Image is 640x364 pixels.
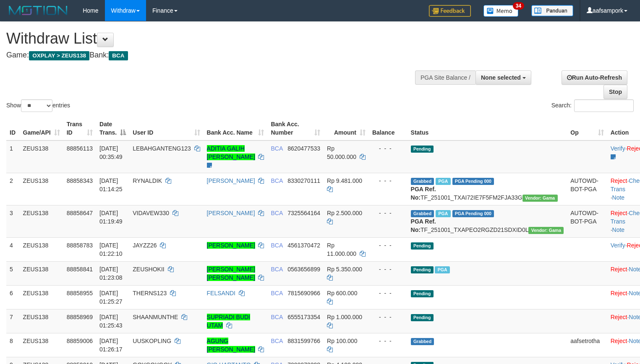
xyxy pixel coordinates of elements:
[408,117,567,140] th: Status
[6,333,20,357] td: 8
[67,145,93,152] span: 88856113
[327,145,356,160] span: Rp 50.000.000
[611,290,627,296] a: Reject
[207,177,255,184] a: [PERSON_NAME]
[133,338,171,344] span: UUSKOPLING
[20,205,63,237] td: ZEUS138
[513,2,524,10] span: 34
[612,226,625,233] a: Note
[287,242,320,249] span: Copy 4561370472 to clipboard
[611,266,627,273] a: Reject
[411,314,434,321] span: Pending
[287,338,320,344] span: Copy 8831599766 to clipboard
[327,242,356,257] span: Rp 11.000.000
[436,210,450,217] span: Marked by aaftanly
[481,74,521,81] span: None selected
[99,290,123,305] span: [DATE] 01:25:27
[67,290,93,296] span: 88858955
[129,117,203,140] th: User ID: activate to sort column ascending
[411,338,434,345] span: Grabbed
[207,145,255,160] a: ADITIA GALIH [PERSON_NAME]
[287,314,320,320] span: Copy 6555173354 to clipboard
[483,5,519,17] img: Button%20Memo.svg
[611,338,627,344] a: Reject
[287,145,320,152] span: Copy 8620477533 to clipboard
[133,314,178,320] span: SHAANMUNTHE
[67,266,93,273] span: 88858841
[6,117,20,140] th: ID
[6,261,20,285] td: 5
[551,99,634,112] label: Search:
[67,242,93,249] span: 88858783
[133,177,162,184] span: RYNALDIK
[99,242,123,257] span: [DATE] 01:22:10
[6,309,20,333] td: 7
[372,313,404,321] div: - - -
[271,210,282,216] span: BCA
[415,70,475,85] div: PGA Site Balance /
[411,266,434,273] span: Pending
[411,242,434,250] span: Pending
[109,51,128,60] span: BCA
[6,99,70,112] label: Show entries
[207,210,255,216] a: [PERSON_NAME]
[67,338,93,344] span: 88859006
[327,177,362,184] span: Rp 9.481.000
[522,195,558,202] span: Vendor URL: https://trx31.1velocity.biz
[6,51,418,60] h4: Game: Bank:
[20,237,63,261] td: ZEUS138
[411,218,436,233] b: PGA Ref. No:
[20,117,63,140] th: Game/API: activate to sort column ascending
[21,99,52,112] select: Showentries
[133,290,167,296] span: THERNS123
[574,99,634,112] input: Search:
[287,266,320,273] span: Copy 0563656899 to clipboard
[6,30,418,47] h1: Withdraw List
[20,140,63,173] td: ZEUS138
[207,314,250,329] a: SUPRIADI BUDI UTAM
[99,338,123,353] span: [DATE] 01:26:17
[611,314,627,320] a: Reject
[20,309,63,333] td: ZEUS138
[20,173,63,205] td: ZEUS138
[287,290,320,296] span: Copy 7815690966 to clipboard
[324,117,369,140] th: Amount: activate to sort column ascending
[408,205,567,237] td: TF_251001_TXAPEO2RGZD21SDXID0L
[271,266,282,273] span: BCA
[6,173,20,205] td: 2
[271,338,282,344] span: BCA
[99,314,123,329] span: [DATE] 01:25:43
[6,4,70,17] img: MOTION_logo.png
[327,290,357,296] span: Rp 600.000
[271,177,282,184] span: BCA
[567,333,607,357] td: aafsetrotha
[6,237,20,261] td: 4
[67,177,93,184] span: 88858343
[612,194,625,201] a: Note
[327,338,357,344] span: Rp 100.000
[429,5,471,17] img: Feedback.jpg
[327,266,362,273] span: Rp 5.350.000
[567,117,607,140] th: Op: activate to sort column ascending
[411,178,434,185] span: Grabbed
[611,177,627,184] a: Reject
[531,5,573,16] img: panduan.png
[372,144,404,153] div: - - -
[271,314,282,320] span: BCA
[287,210,320,216] span: Copy 7325564164 to clipboard
[287,177,320,184] span: Copy 8330270111 to clipboard
[436,178,450,185] span: Marked by aaftanly
[6,205,20,237] td: 3
[133,145,191,152] span: LEBAHGANTENG123
[528,227,564,234] span: Vendor URL: https://trx31.1velocity.biz
[207,242,255,249] a: [PERSON_NAME]
[411,146,434,153] span: Pending
[372,209,404,217] div: - - -
[603,85,627,99] a: Stop
[6,285,20,309] td: 6
[562,70,627,85] a: Run Auto-Refresh
[435,266,449,273] span: Marked by aaftanly
[372,289,404,297] div: - - -
[133,266,164,273] span: ZEUSHOKII
[611,242,625,249] a: Verify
